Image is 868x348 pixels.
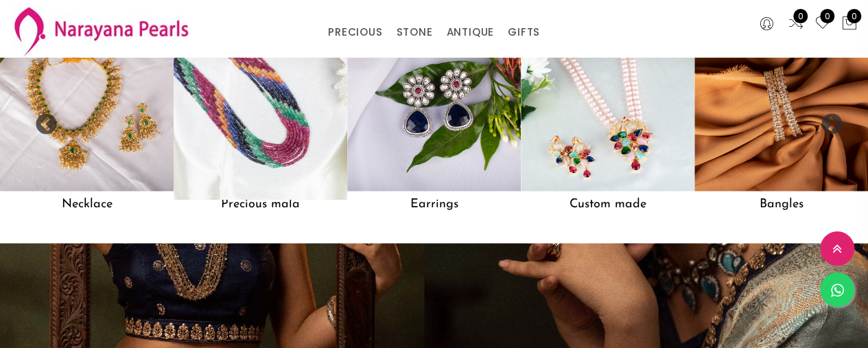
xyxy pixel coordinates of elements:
[847,9,861,23] span: 0
[788,15,804,33] a: 0
[165,9,355,200] img: Precious mala
[841,15,858,33] button: 0
[521,17,694,191] img: Custom made
[521,191,694,217] h5: Custom made
[694,17,868,191] img: Bangles
[820,9,834,23] span: 0
[396,22,432,43] a: STONE
[347,17,521,191] img: Earrings
[820,113,834,127] button: Next
[174,191,347,217] h5: Precious mala
[694,191,868,217] h5: Bangles
[347,191,521,217] h5: Earrings
[793,9,808,23] span: 0
[508,22,540,43] a: GIFTS
[328,22,382,43] a: PRECIOUS
[814,15,831,33] a: 0
[446,22,494,43] a: ANTIQUE
[34,113,48,127] button: Previous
